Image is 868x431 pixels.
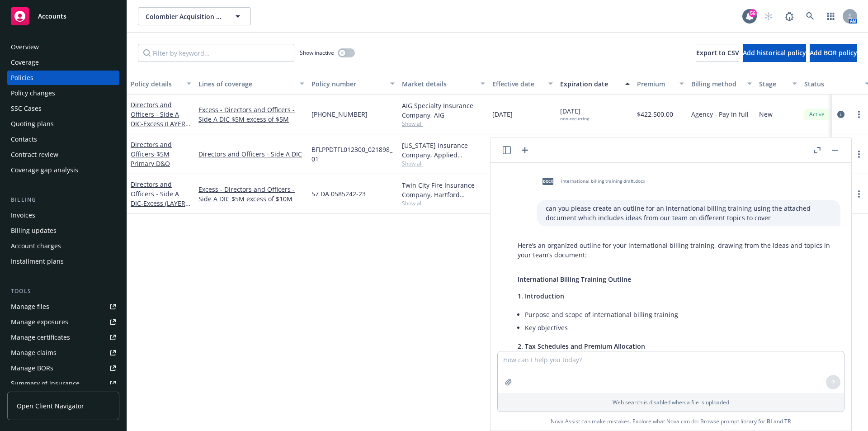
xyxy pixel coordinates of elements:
span: Manage exposures [7,315,119,329]
button: Add historical policy [743,44,806,62]
span: Active [808,110,826,118]
div: Manage exposures [11,315,68,329]
span: [DATE] [492,109,513,119]
div: Effective date [492,79,543,89]
button: Stage [755,73,801,95]
button: Policy number [308,73,398,95]
span: - Excess (LAYER 1) | $5M xs $5M D&O [131,119,190,147]
p: Web search is disabled when a file is uploaded [503,398,839,406]
a: Report a Bug [780,7,798,25]
a: Coverage gap analysis [7,163,119,177]
div: Manage certificates [11,330,70,345]
div: Market details [402,79,475,89]
a: Start snowing [759,7,778,25]
span: Show all [402,120,485,128]
li: Key objectives [525,321,831,334]
p: can you please create an outline for an international billing training using the attached documen... [546,204,831,223]
span: Colombier Acquisition Corp II [146,12,224,21]
a: Policies [7,71,119,85]
div: Quoting plans [11,117,54,131]
span: $422,500.00 [637,109,673,119]
button: Lines of coverage [195,73,308,95]
span: Add BOR policy [810,48,857,57]
a: Overview [7,40,119,54]
span: 2. Tax Schedules and Premium Allocation [518,342,645,350]
div: Invoices [11,208,35,223]
div: AIG Specialty Insurance Company, AIG [402,101,485,120]
a: Coverage [7,55,119,70]
span: Add historical policy [743,48,806,57]
div: Twin City Fire Insurance Company, Hartford Insurance Group [402,180,485,199]
button: Billing method [688,73,755,95]
li: Purpose and scope of international billing training [525,308,831,321]
a: Manage files [7,299,119,314]
div: Coverage [11,55,39,70]
div: Lines of coverage [198,79,294,89]
a: Policy changes [7,86,119,100]
div: non-recurring [560,116,589,122]
button: Market details [398,73,489,95]
a: Directors and Officers - Side A DIC [198,149,304,159]
button: Add BOR policy [810,44,857,62]
a: Switch app [822,7,840,25]
span: - Excess (LAYER 2) | $5M xs $10M D&O [131,199,190,227]
span: Show all [402,160,485,167]
div: 56 [749,9,757,17]
a: more [854,109,864,120]
a: Account charges [7,239,119,253]
a: BI [767,417,772,425]
div: Manage claims [11,346,57,360]
div: docxinternational billing training draft.docx [537,170,647,193]
span: Accounts [38,13,66,20]
span: Nova Assist can make mistakes. Explore what Nova can do: Browse prompt library for and [551,412,791,431]
div: Overview [11,40,39,54]
div: Policy number [311,79,385,89]
span: [DATE] [560,106,589,122]
a: TR [784,417,791,425]
span: Show all [402,199,485,207]
a: Search [801,7,819,25]
a: Directors and Officers [131,140,172,168]
a: SSC Cases [7,101,119,116]
div: Status [804,79,859,89]
a: Installment plans [7,254,119,269]
a: Quoting plans [7,117,119,131]
a: Billing updates [7,223,119,238]
div: Policy changes [11,86,55,100]
span: Open Client Navigator [17,401,84,411]
div: Manage files [11,299,49,314]
div: Manage BORs [11,361,53,375]
button: Expiration date [557,73,633,95]
a: Manage BORs [7,361,119,375]
a: Directors and Officers - Side A DIC [131,180,185,227]
a: Manage certificates [7,330,119,345]
div: Billing method [691,79,742,89]
div: Installment plans [11,254,64,269]
div: Coverage gap analysis [11,163,78,177]
span: docx [542,178,553,185]
button: Colombier Acquisition Corp II [138,7,251,25]
a: Contract review [7,147,119,162]
p: Here’s an organized outline for your international billing training, drawing from the ideas and t... [518,241,831,260]
div: Summary of insurance [11,376,80,391]
span: International Billing Training Outline [518,275,631,284]
a: Accounts [7,4,119,29]
a: Directors and Officers - Side A DIC [131,100,185,147]
div: Contract review [11,147,58,162]
div: SSC Cases [11,101,42,116]
div: Premium [637,79,674,89]
a: more [854,189,864,199]
button: Effective date [489,73,557,95]
span: BFLPPDTFL012300_021898_01 [311,145,395,164]
div: Billing updates [11,223,57,238]
a: Contacts [7,132,119,147]
span: Agency - Pay in full [691,109,749,119]
span: Export to CSV [696,48,739,57]
a: Excess - Directors and Officers - Side A DIC $5M excess of $10M [198,185,304,204]
span: [PHONE_NUMBER] [311,109,368,119]
div: Tools [7,287,119,296]
a: Excess - Directors and Officers - Side A DIC $5M excess of $5M [198,105,304,124]
a: more [854,149,864,160]
a: circleInformation [835,109,846,120]
span: 1. Introduction [518,292,564,300]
